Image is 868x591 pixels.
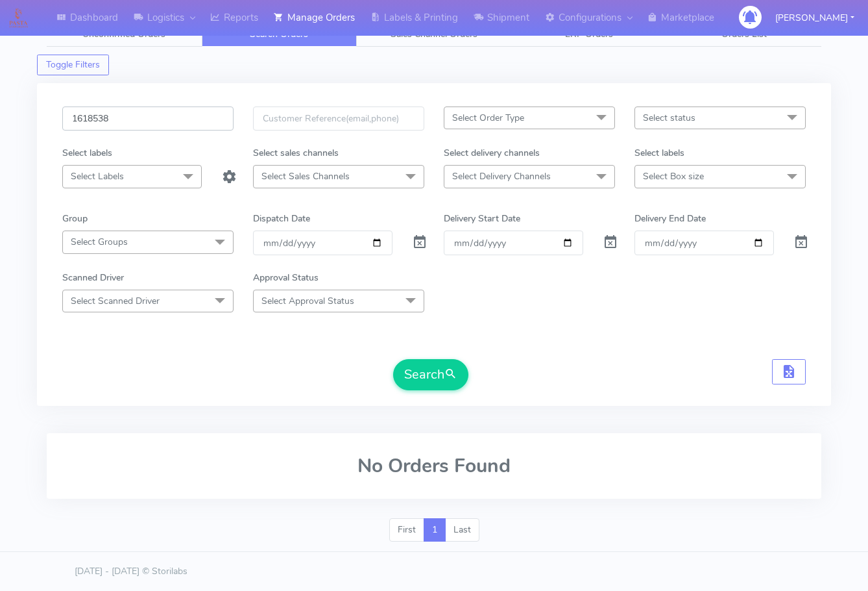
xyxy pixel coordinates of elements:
input: Order Id [62,107,234,131]
label: Scanned Driver [62,271,124,284]
span: Select Approval Status [261,295,354,307]
label: Select labels [634,146,684,160]
span: Select Labels [71,170,124,182]
span: Select Delivery Channels [452,170,551,182]
label: Select sales channels [253,146,339,160]
span: Select Order Type [452,112,524,124]
span: Select status [643,112,695,124]
label: Delivery End Date [634,212,706,225]
span: Select Sales Channels [261,170,350,182]
input: Customer Reference(email,phone) [253,107,424,131]
span: Select Groups [71,236,128,248]
label: Dispatch Date [253,212,310,225]
h2: No Orders Found [62,455,806,477]
button: [PERSON_NAME] [766,5,864,31]
span: Select Scanned Driver [71,295,160,307]
label: Select delivery channels [444,146,540,160]
button: Search [393,359,468,390]
label: Approval Status [253,271,319,284]
label: Group [62,212,88,225]
button: Toggle Filters [37,55,109,75]
label: Delivery Start Date [444,212,520,225]
label: Select labels [62,146,112,160]
a: 1 [424,518,446,542]
span: Select Box size [643,170,704,182]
